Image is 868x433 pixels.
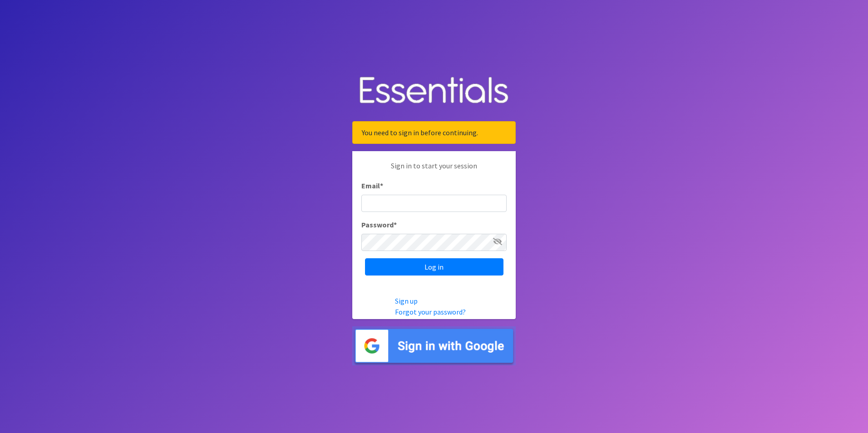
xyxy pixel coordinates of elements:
[352,326,516,366] img: Sign in with Google
[352,121,516,144] div: You need to sign in before continuing.
[352,68,516,114] img: Human Essentials
[361,219,397,230] label: Password
[395,307,466,316] a: Forgot your password?
[395,296,418,305] a: Sign up
[361,180,383,191] label: Email
[365,258,503,276] input: Log in
[361,160,507,180] p: Sign in to start your session
[380,181,383,190] abbr: required
[394,220,397,229] abbr: required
